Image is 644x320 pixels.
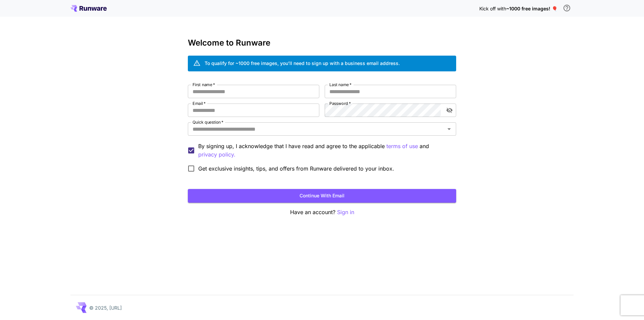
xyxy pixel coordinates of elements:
[479,6,506,11] span: Kick off with
[386,142,418,150] p: terms of use
[506,6,557,11] span: ~1000 free images! 🎈
[386,142,418,150] button: By signing up, I acknowledge that I have read and agree to the applicable and privacy policy.
[337,208,354,216] button: Sign in
[198,165,394,173] span: Get exclusive insights, tips, and offers from Runware delivered to your inbox.
[193,119,223,125] label: Quick question
[329,101,351,106] label: Password
[444,124,454,134] button: Open
[193,101,206,106] label: Email
[89,304,122,311] p: © 2025, [URL]
[205,60,400,67] div: To qualify for ~1000 free images, you’ll need to sign up with a business email address.
[198,150,235,159] button: By signing up, I acknowledge that I have read and agree to the applicable terms of use and
[198,150,235,159] p: privacy policy.
[188,189,456,203] button: Continue with email
[188,208,456,216] p: Have an account?
[188,38,456,48] h3: Welcome to Runware
[193,82,215,87] label: First name
[443,104,455,116] button: toggle password visibility
[560,1,574,15] button: In order to qualify for free credit, you need to sign up with a business email address and click ...
[198,142,451,159] p: By signing up, I acknowledge that I have read and agree to the applicable and
[329,82,352,87] label: Last name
